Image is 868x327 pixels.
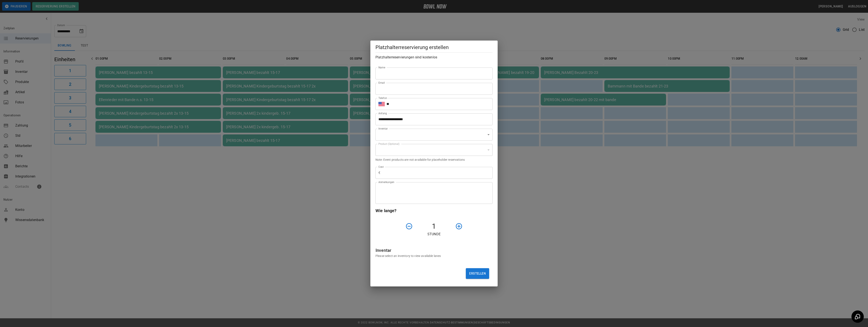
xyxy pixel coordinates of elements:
button: Erstellen [466,268,489,279]
h4: 1 [414,222,454,231]
p: € [378,170,380,175]
h6: Inventar [375,247,493,254]
p: Please select an inventory to view available lanes [375,254,493,258]
label: Telefon [378,96,387,100]
div: ​ [375,144,493,156]
input: Choose date, selected date is Sep 22, 2025 [375,113,490,125]
button: Select country [378,101,385,107]
p: Note: Event products are not available for placeholder reservations [375,158,493,162]
h6: Wie lange? [375,207,493,214]
p: Stunde [375,232,493,237]
div: ​ [375,129,493,141]
label: Anfang [378,111,387,115]
h6: Platzhalterreservierungen sind kostenlos [375,54,493,60]
h5: Platzhalterreservierung erstellen [375,44,493,51]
